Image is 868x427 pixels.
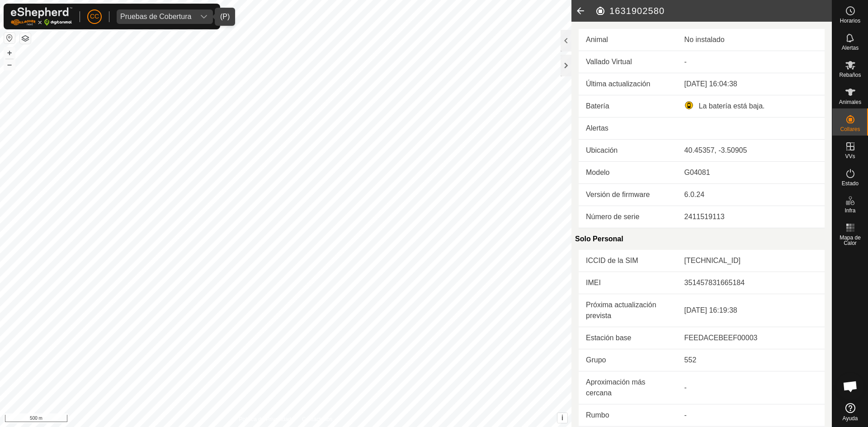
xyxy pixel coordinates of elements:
[561,414,563,422] span: i
[579,250,677,272] td: ICCID de la SIM
[677,404,825,427] td: -
[677,272,825,294] td: 351457831665184
[20,33,31,44] button: Capas del Mapa
[579,51,677,73] td: Vallado Virtual
[195,9,213,24] div: dropdown trigger
[579,184,677,206] td: Versión de firmware
[677,371,825,404] td: -
[837,373,864,400] div: Chat abierto
[557,413,567,423] button: i
[4,59,15,70] button: –
[684,211,817,222] div: 2411519113
[842,45,859,51] span: Alertas
[684,79,817,89] div: [DATE] 16:04:38
[595,5,832,16] h2: 1631902580
[843,416,858,421] span: Ayuda
[684,34,817,45] div: No instalado
[579,140,677,162] td: Ubicación
[840,127,860,132] span: Collares
[684,101,817,112] div: La batería está baja.
[839,99,861,105] span: Animales
[845,154,855,159] span: VVs
[677,327,825,349] td: FEEDACEBEEF00003
[844,208,855,213] span: Infra
[579,349,677,371] td: Grupo
[4,33,15,43] button: Restablecer Mapa
[677,294,825,327] td: [DATE] 16:19:38
[684,189,817,200] div: 6.0.24
[684,58,687,66] app-display-virtual-paddock-transition: -
[4,47,15,58] button: +
[684,145,817,156] div: 40.45357, -3.50905
[832,399,868,425] a: Ayuda
[579,294,677,327] td: Próxima actualización prevista
[579,29,677,51] td: Animal
[120,13,191,20] div: Pruebas de Cobertura
[302,415,332,423] a: Contáctenos
[579,327,677,349] td: Estación base
[575,228,825,250] div: Solo Personal
[579,162,677,184] td: Modelo
[579,272,677,294] td: IMEI
[90,12,99,21] span: CC
[117,9,195,24] span: Pruebas de Cobertura
[239,415,291,423] a: Política de Privacidad
[677,349,825,371] td: 552
[579,95,677,117] td: Batería
[11,7,72,26] img: Logo Gallagher
[677,250,825,272] td: [TECHNICAL_ID]
[684,167,817,178] div: G04081
[842,181,859,186] span: Estado
[839,72,861,78] span: Rebaños
[840,18,860,23] span: Horarios
[579,404,677,427] td: Rumbo
[579,371,677,404] td: Aproximación más cercana
[579,73,677,95] td: Última actualización
[579,117,677,140] td: Alertas
[579,206,677,228] td: Número de serie
[835,235,866,246] span: Mapa de Calor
